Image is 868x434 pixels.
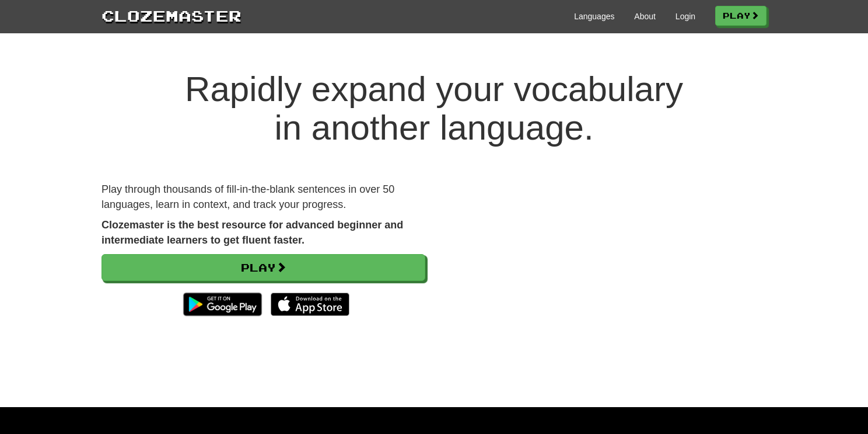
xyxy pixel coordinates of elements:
[101,219,403,246] strong: Clozemaster is the best resource for advanced beginner and intermediate learners to get fluent fa...
[574,11,614,22] a: Languages
[101,254,425,281] a: Play
[177,287,268,322] img: Get it on Google Play
[634,11,656,22] a: About
[271,293,349,316] img: Download_on_the_App_Store_Badge_US-UK_135x40-25178aeef6eb6b83b96f5f2d004eda3bffbb37122de64afbaef7...
[675,11,695,22] a: Login
[101,5,242,26] a: Clozemaster
[101,182,425,212] p: Play through thousands of fill-in-the-blank sentences in over 50 languages, learn in context, and...
[715,6,766,26] a: Play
